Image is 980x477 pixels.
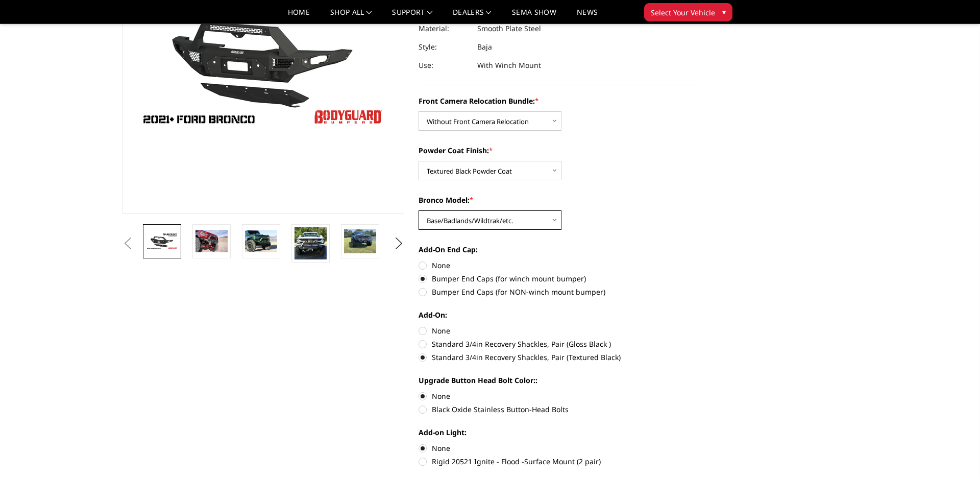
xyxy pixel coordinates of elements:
[419,309,700,320] label: Add-On:
[477,56,541,75] dd: With Winch Mount
[419,145,700,156] label: Powder Coat Finish:
[146,232,178,250] img: Bodyguard Ford Bronco
[419,195,700,205] label: Bronco Model:
[419,427,700,438] label: Add-on Light:
[391,236,407,251] button: Next
[419,287,700,297] label: Bumper End Caps (for NON-winch mount bumper)
[577,9,598,23] a: News
[477,38,492,56] dd: Baja
[419,352,700,363] label: Standard 3/4in Recovery Shackles, Pair (Textured Black)
[419,325,700,336] label: None
[419,391,700,401] label: None
[419,19,470,38] dt: Material:
[330,9,372,23] a: shop all
[929,428,980,477] iframe: Chat Widget
[651,7,715,18] span: Select Your Vehicle
[419,456,700,467] label: Rigid 20521 Ignite - Flood -Surface Mount (2 pair)
[722,7,726,17] span: ▾
[245,230,277,252] img: Bronco Baja Front (winch mount)
[419,375,700,386] label: Upgrade Button Head Bolt Color::
[288,9,310,23] a: Home
[477,19,541,38] dd: Smooth Plate Steel
[453,9,492,23] a: Dealers
[419,96,700,106] label: Front Camera Relocation Bundle:
[392,9,432,23] a: Support
[419,273,700,284] label: Bumper End Caps (for winch mount bumper)
[344,229,376,253] img: Bronco Baja Front (winch mount)
[419,244,700,255] label: Add-On End Cap:
[419,339,700,349] label: Standard 3/4in Recovery Shackles, Pair (Gloss Black )
[419,404,700,415] label: Black Oxide Stainless Button-Head Bolts
[644,3,732,21] button: Select Your Vehicle
[419,443,700,454] label: None
[120,236,135,251] button: Previous
[512,9,556,23] a: SEMA Show
[195,230,228,252] img: Bronco Baja Front (winch mount)
[419,260,700,271] label: None
[295,227,327,259] img: Bronco Baja Front (winch mount)
[419,56,470,75] dt: Use:
[419,38,470,56] dt: Style:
